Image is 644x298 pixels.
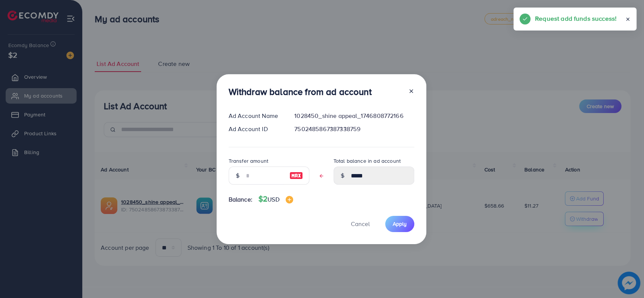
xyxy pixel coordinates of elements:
[288,112,420,120] div: 1028450_shine appeal_1746808772166
[393,220,407,228] span: Apply
[535,14,616,23] h5: Request add funds success!
[229,86,372,97] h3: Withdraw balance from ad account
[289,171,303,180] img: image
[351,220,370,228] span: Cancel
[223,125,289,133] div: Ad Account ID
[229,157,268,165] label: Transfer amount
[229,195,252,204] span: Balance:
[286,196,293,203] img: image
[288,125,420,133] div: 7502485867387338759
[267,195,279,203] span: USD
[341,216,379,232] button: Cancel
[385,216,414,232] button: Apply
[334,157,401,165] label: Total balance in ad account
[258,194,293,204] h4: $2
[223,112,289,120] div: Ad Account Name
